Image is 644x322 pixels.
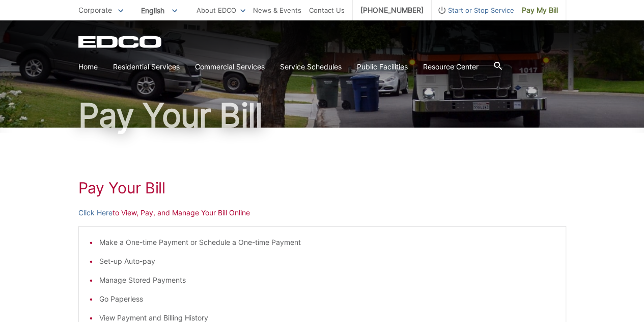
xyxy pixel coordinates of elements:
a: EDCD logo. Return to the homepage. [78,36,163,48]
h1: Pay Your Bill [78,99,566,132]
span: Corporate [78,6,112,14]
a: News & Events [253,5,301,16]
li: Manage Stored Payments [99,275,555,286]
a: Resource Center [423,61,479,72]
li: Make a One-time Payment or Schedule a One-time Payment [99,237,555,248]
a: Contact Us [309,5,345,16]
a: Service Schedules [280,61,342,72]
a: About EDCO [197,5,245,16]
span: English [133,2,185,19]
a: Residential Services [113,61,180,72]
li: Go Paperless [99,293,555,305]
h1: Pay Your Bill [78,179,566,197]
li: Set-up Auto-pay [99,256,555,267]
a: Public Facilities [357,61,408,72]
a: Commercial Services [195,61,265,72]
a: Home [78,61,98,72]
p: to View, Pay, and Manage Your Bill Online [78,207,566,218]
span: Pay My Bill [522,5,558,16]
a: Click Here [78,207,113,218]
